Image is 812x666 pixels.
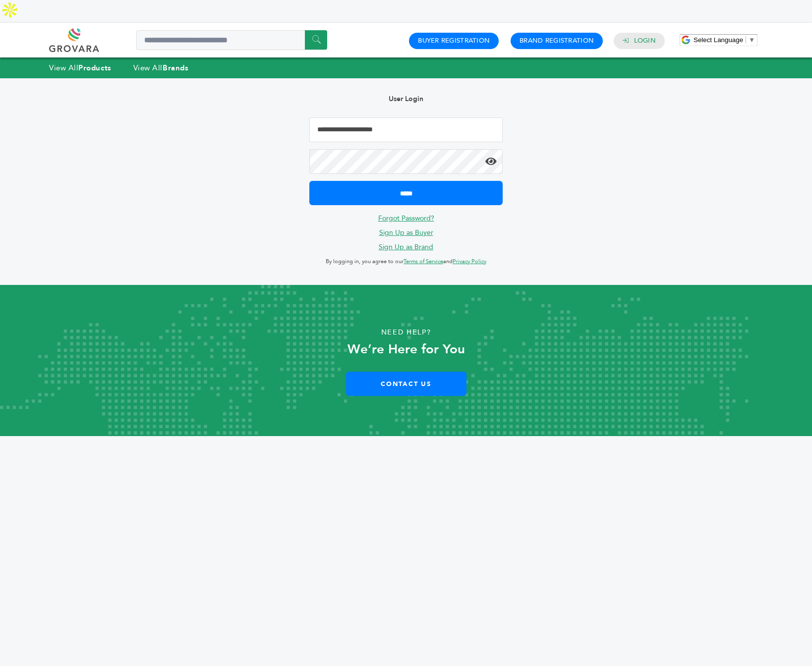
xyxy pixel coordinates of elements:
p: Need Help? [41,325,771,340]
a: Sign Up as Buyer [379,228,433,237]
a: View AllProducts [49,63,112,73]
a: View AllBrands [133,63,189,73]
a: Sign Up as Brand [379,242,433,252]
a: Privacy Policy [453,258,486,265]
strong: We’re Here for You [348,340,465,358]
span: Select Language [694,36,743,44]
b: User Login [389,94,423,104]
a: Terms of Service [404,258,443,265]
p: By logging in, you agree to our and [309,256,503,268]
strong: Brands [163,63,188,73]
input: Password [309,149,503,174]
a: Buyer Registration [418,36,490,45]
input: Email Address [309,117,503,142]
a: Select Language​ [694,36,755,44]
a: Brand Registration [520,36,594,45]
input: Search a product or brand... [136,30,327,50]
a: Contact Us [346,372,466,396]
span: ▼ [749,36,755,44]
a: Login [634,36,656,45]
a: Forgot Password? [378,214,434,223]
strong: Products [78,63,111,73]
